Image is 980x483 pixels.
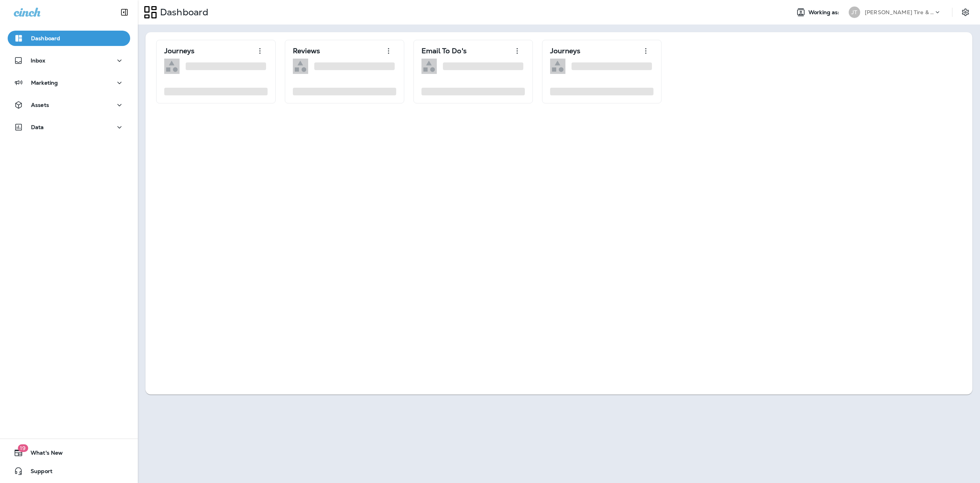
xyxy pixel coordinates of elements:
[8,97,130,113] button: Assets
[808,9,841,16] span: Working as:
[8,120,130,135] button: Data
[114,5,135,20] button: Collapse Sidebar
[18,444,28,452] span: 19
[31,57,45,64] p: Inbox
[865,9,934,15] p: [PERSON_NAME] Tire & Auto
[421,47,467,55] p: Email To Do's
[23,450,63,459] span: What's New
[8,445,130,460] button: 19What's New
[31,80,58,86] p: Marketing
[959,5,972,19] button: Settings
[164,47,194,55] p: Journeys
[157,7,208,18] p: Dashboard
[8,31,130,46] button: Dashboard
[23,468,52,477] span: Support
[8,53,130,68] button: Inbox
[550,47,580,55] p: Journeys
[31,124,44,130] p: Data
[849,7,860,18] div: JT
[293,47,320,55] p: Reviews
[31,35,60,41] p: Dashboard
[31,102,49,108] p: Assets
[8,463,130,479] button: Support
[8,75,130,90] button: Marketing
